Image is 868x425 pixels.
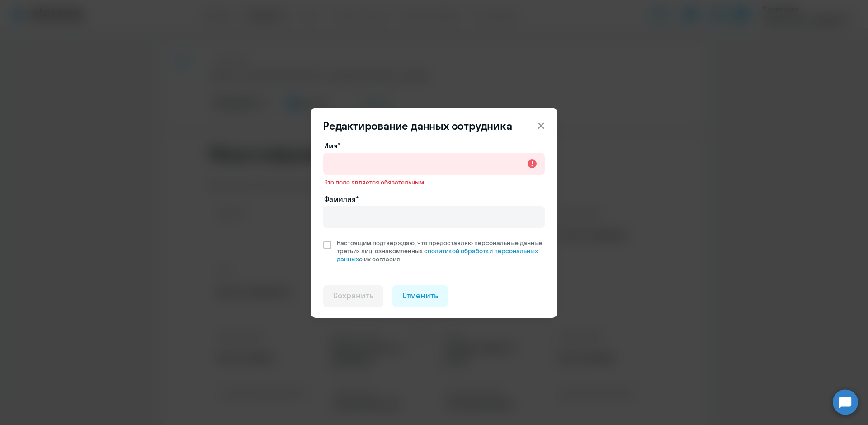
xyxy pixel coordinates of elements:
[323,285,383,307] button: Сохранить
[324,178,544,186] span: Это поле является обязательным
[324,194,359,204] label: Фамилия*
[402,290,439,302] div: Отменить
[337,239,545,263] span: Настоящим подтверждаю, что предоставляю персональные данные третьих лиц, ознакомленных с с их сог...
[333,290,373,302] div: Сохранить
[337,247,538,263] a: политикой обработки персональных данных
[392,285,448,307] button: Отменить
[311,118,557,133] header: Редактирование данных сотрудника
